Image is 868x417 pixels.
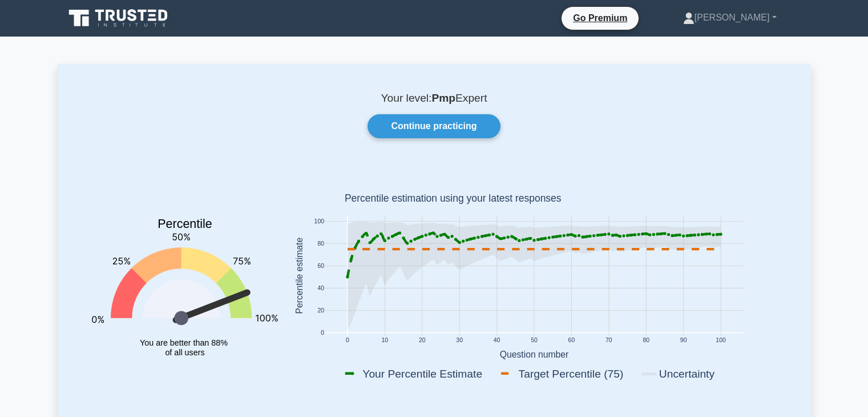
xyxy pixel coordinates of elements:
[165,348,204,357] tspan: of all users
[140,338,228,347] tspan: You are better than 88%
[418,338,425,344] text: 20
[345,338,349,344] text: 0
[317,240,324,247] text: 80
[368,114,500,138] a: Continue practicing
[317,285,324,291] text: 40
[716,338,726,344] text: 100
[317,263,324,269] text: 60
[680,338,687,344] text: 90
[314,218,324,224] text: 100
[344,193,561,205] text: Percentile estimation using your latest responses
[656,6,804,29] a: [PERSON_NAME]
[643,338,649,344] text: 80
[381,338,388,344] text: 10
[321,330,324,336] text: 0
[317,308,324,314] text: 20
[493,338,500,344] text: 40
[605,338,612,344] text: 70
[531,338,538,344] text: 50
[431,92,455,104] b: Pmp
[294,238,304,314] text: Percentile estimate
[85,91,784,105] p: Your level: Expert
[456,338,463,344] text: 30
[566,11,634,25] a: Go Premium
[568,338,575,344] text: 60
[499,350,568,359] text: Question number
[158,218,212,231] text: Percentile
